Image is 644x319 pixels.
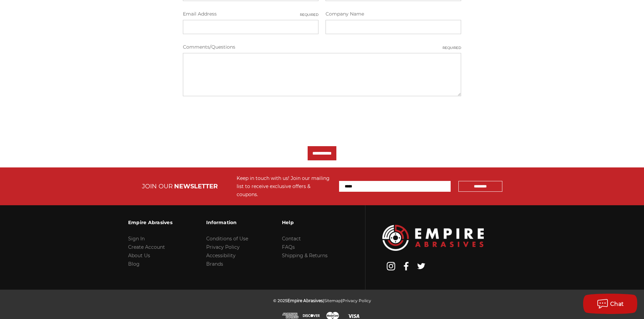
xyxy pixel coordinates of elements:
a: Sitemap [324,298,341,303]
span: JOIN OUR [142,183,173,190]
a: Accessibility [206,252,236,259]
a: Privacy Policy [342,298,371,303]
a: Privacy Policy [206,244,240,250]
span: Chat [610,301,624,307]
span: Empire Abrasives [287,298,323,303]
span: NEWSLETTER [174,183,218,190]
a: Blog [128,261,140,267]
a: Shipping & Returns [282,252,328,259]
label: Comments/Questions [183,44,461,51]
a: About Us [128,252,150,259]
small: Required [300,12,318,17]
a: Create Account [128,244,165,250]
h3: Information [206,215,248,230]
div: Keep in touch with us! Join our mailing list to receive exclusive offers & coupons. [237,174,332,198]
iframe: reCAPTCHA [183,106,286,132]
label: Email Address [183,10,318,18]
button: Chat [583,294,637,314]
p: © 2025 | | [273,296,371,305]
label: Company Name [326,10,461,18]
small: Required [443,45,461,50]
img: Empire Abrasives Logo Image [382,225,484,251]
h3: Empire Abrasives [128,215,172,230]
a: Sign In [128,236,145,242]
h3: Help [282,215,328,230]
a: Conditions of Use [206,236,248,242]
a: Contact [282,236,301,242]
a: Brands [206,261,223,267]
a: FAQs [282,244,295,250]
